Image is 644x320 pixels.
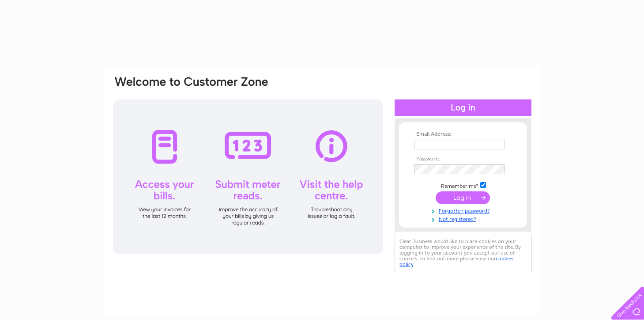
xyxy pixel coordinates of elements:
a: cookies policy [399,255,513,267]
a: Not registered? [414,214,514,223]
input: Submit [436,191,490,204]
div: Clear Business would like to place cookies on your computer to improve your experience of the sit... [395,234,531,272]
td: Remember me? [412,181,514,190]
th: Email Address: [412,131,514,137]
th: Password: [412,156,514,162]
a: Forgotten password? [414,206,514,214]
